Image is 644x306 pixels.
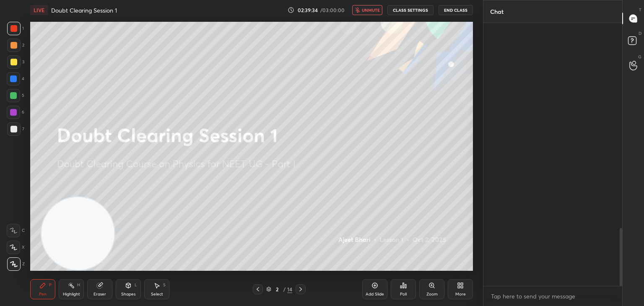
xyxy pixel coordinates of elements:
[439,5,473,15] button: End Class
[49,283,52,287] div: P
[352,5,382,15] button: unmute
[7,55,24,69] div: 3
[39,292,47,296] div: Pen
[483,0,510,23] p: Chat
[455,292,466,296] div: More
[121,292,135,296] div: Shapes
[638,54,641,60] p: G
[30,5,48,15] div: LIVE
[7,257,25,271] div: Z
[400,292,407,296] div: Poll
[7,39,24,52] div: 2
[63,292,80,296] div: Highlight
[639,30,641,36] p: D
[483,23,622,286] div: grid
[163,283,166,287] div: S
[287,285,292,293] div: 14
[51,6,117,14] h4: Doubt Clearing Session 1
[77,283,80,287] div: H
[93,292,106,296] div: Eraser
[151,292,163,296] div: Select
[7,241,25,254] div: X
[387,5,434,15] button: CLASS SETTINGS
[7,106,24,119] div: 6
[362,7,380,13] span: unmute
[7,224,25,237] div: C
[366,292,384,296] div: Add Slide
[273,287,281,292] div: 2
[135,283,137,287] div: L
[7,89,24,102] div: 5
[639,7,641,13] p: T
[7,122,24,136] div: 7
[7,22,24,35] div: 1
[283,287,286,292] div: /
[7,72,24,86] div: 4
[426,292,438,296] div: Zoom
